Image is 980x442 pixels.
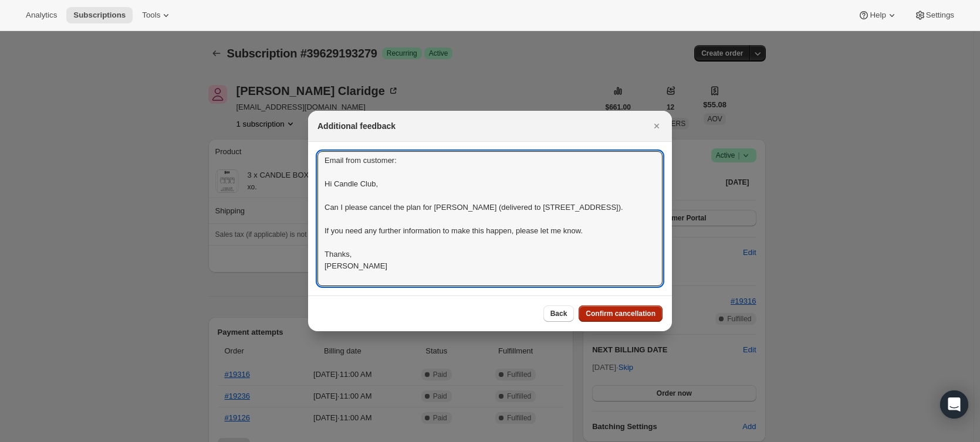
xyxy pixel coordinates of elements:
button: Tools [135,7,179,23]
button: Confirm cancellation [579,305,663,322]
span: Confirm cancellation [586,309,655,318]
button: Settings [907,7,961,23]
span: Analytics [26,11,57,20]
span: Help [870,11,886,20]
button: Analytics [19,7,64,23]
button: Back [543,305,575,322]
button: Help [851,7,904,23]
span: Tools [142,11,160,20]
span: Settings [926,11,954,20]
div: Open Intercom Messenger [940,390,968,419]
button: Close [648,118,665,134]
h2: Additional feedback [317,120,396,132]
span: Back [550,309,567,318]
span: Subscriptions [73,11,126,20]
textarea: Email from customer: Hi Candle Club, Can I please cancel the plan for [PERSON_NAME] (delivered to... [317,151,663,286]
button: Subscriptions [66,7,133,23]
